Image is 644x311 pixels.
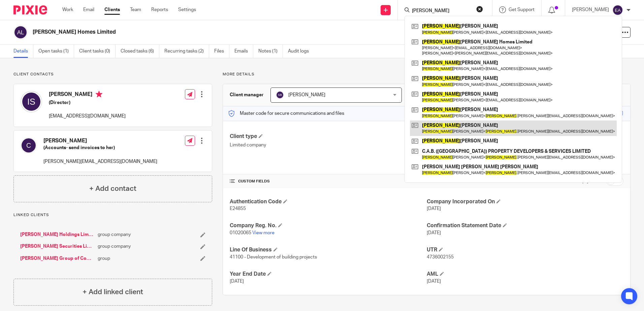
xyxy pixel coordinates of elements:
span: 41100 - Development of building projects [230,255,317,260]
span: [DATE] [427,279,441,284]
a: Details [13,45,33,58]
p: [PERSON_NAME][EMAIL_ADDRESS][DOMAIN_NAME] [43,158,157,165]
h4: [PERSON_NAME] [43,137,157,144]
h4: Year End Date [230,271,426,278]
a: Email [83,6,94,13]
h5: (Director) [49,99,126,106]
p: Master code for secure communications and files [228,110,344,117]
h5: (Accounts- send invoices to her) [43,144,157,151]
p: [EMAIL_ADDRESS][DOMAIN_NAME] [49,113,126,119]
h3: Client manager [230,92,264,98]
i: Primary [96,91,102,98]
span: 4736002155 [427,255,454,260]
span: E24855 [230,206,246,211]
h4: Client type [230,133,426,140]
a: Team [130,6,141,13]
span: group company [98,243,131,250]
a: Settings [178,6,196,13]
a: Notes (1) [258,45,283,58]
p: Client contacts [13,72,212,77]
a: Emails [234,45,253,58]
img: svg%3E [13,25,28,39]
a: Open tasks (1) [38,45,74,58]
span: Get Support [509,7,535,12]
img: Pixie [13,5,47,14]
h4: AML [427,271,623,278]
span: [DATE] [230,279,244,284]
h4: + Add contact [89,183,136,194]
a: Reports [151,6,168,13]
h4: [PERSON_NAME] [49,91,126,99]
h4: Company Reg. No. [230,222,426,229]
span: [DATE] [427,206,441,211]
h4: + Add linked client [83,287,143,297]
button: Clear [476,6,483,12]
img: svg%3E [21,91,42,112]
span: group company [98,231,131,238]
a: Files [214,45,229,58]
span: [DATE] [427,231,441,235]
h4: CUSTOM FIELDS [230,179,426,184]
a: [PERSON_NAME] Holdings Limited [20,231,94,238]
h2: [PERSON_NAME] Homes Limited [33,29,438,36]
h4: UTR [427,246,623,253]
a: View more [252,231,275,235]
p: Limited company [230,142,426,148]
span: [PERSON_NAME] [288,93,325,97]
p: [PERSON_NAME] [572,6,609,13]
a: Audit logs [288,45,314,58]
a: Recurring tasks (2) [164,45,209,58]
input: Search [411,8,472,14]
span: group [98,255,110,262]
a: Clients [104,6,120,13]
p: More details [223,72,631,77]
a: [PERSON_NAME] Group of Companies [20,255,94,262]
a: Client tasks (0) [79,45,116,58]
img: svg%3E [276,91,284,99]
a: [PERSON_NAME] Securities Limited [20,243,94,250]
a: Closed tasks (6) [121,45,159,58]
h4: Line Of Business [230,246,426,253]
h4: Company Incorporated On [427,198,623,205]
h4: Confirmation Statement Date [427,222,623,229]
h4: Authentication Code [230,198,426,205]
span: 01020065 [230,231,251,235]
img: svg%3E [21,137,37,153]
p: Linked clients [13,212,212,218]
img: svg%3E [612,5,623,15]
a: Work [62,6,73,13]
